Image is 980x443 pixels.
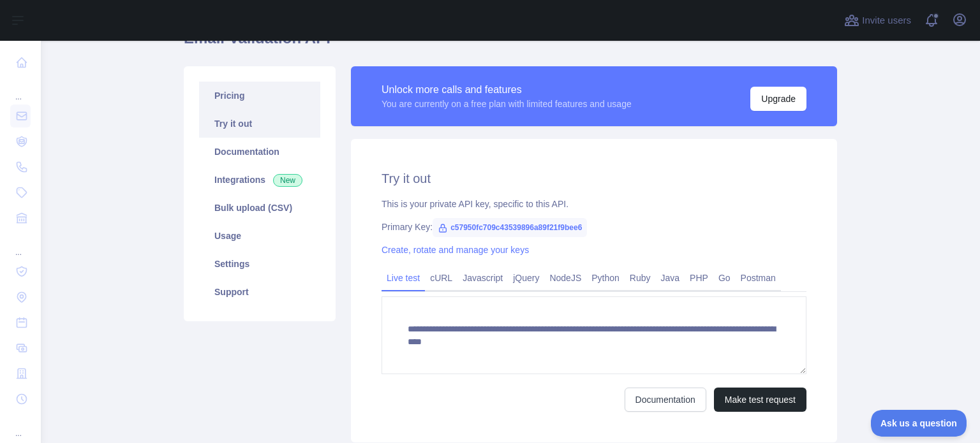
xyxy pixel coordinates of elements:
[862,13,911,28] span: Invite users
[625,268,656,288] a: Ruby
[10,413,31,439] div: ...
[544,268,586,288] a: NodeJS
[714,388,806,412] button: Make test request
[425,268,457,288] a: cURL
[382,98,632,110] div: You are currently on a free plan with limited features and usage
[586,268,625,288] a: Python
[713,268,736,288] a: Go
[382,268,425,288] a: Live test
[382,170,806,187] h2: Try it out
[199,278,320,306] a: Support
[736,268,781,288] a: Postman
[625,388,706,412] a: Documentation
[10,232,31,258] div: ...
[508,268,544,288] a: jQuery
[382,245,529,255] a: Create, rotate and manage your keys
[199,250,320,278] a: Settings
[273,174,302,187] span: New
[184,28,837,59] h1: Email Validation API
[199,110,320,138] a: Try it out
[750,87,806,111] button: Upgrade
[457,268,508,288] a: Javascript
[842,10,914,31] button: Invite users
[10,76,31,102] div: ...
[871,410,967,437] iframe: Toggle Customer Support
[685,268,713,288] a: PHP
[199,222,320,250] a: Usage
[382,221,806,233] div: Primary Key:
[199,166,320,194] a: Integrations New
[199,82,320,110] a: Pricing
[199,194,320,222] a: Bulk upload (CSV)
[199,138,320,166] a: Documentation
[382,82,632,98] div: Unlock more calls and features
[433,218,587,237] span: c57950fc709c43539896a89f21f9bee6
[656,268,685,288] a: Java
[382,198,806,210] div: This is your private API key, specific to this API.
